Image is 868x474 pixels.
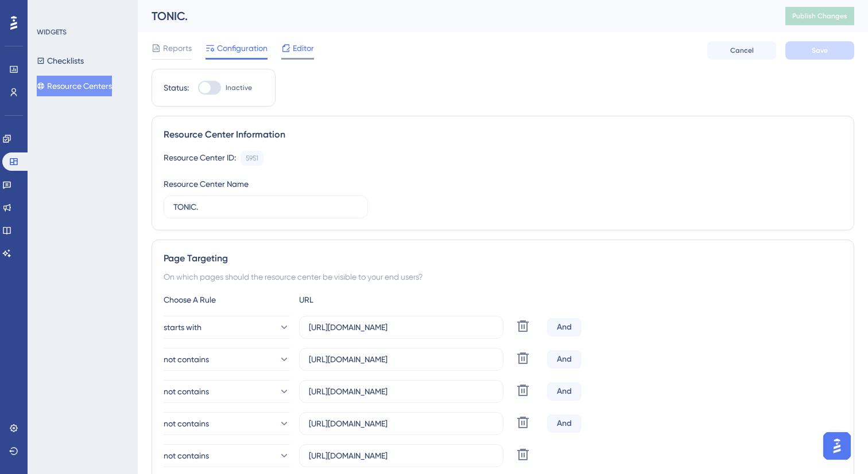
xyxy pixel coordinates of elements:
[164,380,290,403] button: not contains
[309,417,494,430] input: yourwebsite.com/path
[164,151,236,166] div: Resource Center ID:
[164,385,209,398] span: not contains
[164,449,209,463] span: not contains
[37,28,67,37] div: WIDGETS
[246,154,258,163] div: 5951
[164,417,209,430] span: not contains
[164,444,290,467] button: not contains
[164,293,290,307] div: Choose A Rule
[164,352,209,366] span: not contains
[299,293,425,307] div: URL
[164,316,290,339] button: starts with
[163,41,192,55] span: Reports
[309,321,494,334] input: yourwebsite.com/path
[37,76,112,96] button: Resource Centers
[164,412,290,435] button: not contains
[217,41,268,55] span: Configuration
[152,8,757,24] div: TONIC.
[547,318,582,336] div: And
[792,11,847,21] span: Publish Changes
[812,46,828,55] span: Save
[707,41,776,60] button: Cancel
[37,50,84,71] button: Checklists
[293,41,314,55] span: Editor
[164,81,189,95] div: Status:
[164,128,842,142] div: Resource Center Information
[785,41,854,60] button: Save
[164,320,201,334] span: starts with
[226,83,252,92] span: Inactive
[309,449,494,462] input: yourwebsite.com/path
[547,414,582,433] div: And
[547,382,582,401] div: And
[820,429,854,463] iframe: UserGuiding AI Assistant Launcher
[173,201,358,213] input: Type your Resource Center name
[309,385,494,398] input: yourwebsite.com/path
[164,177,249,191] div: Resource Center Name
[309,353,494,366] input: yourwebsite.com/path
[547,350,582,369] div: And
[164,348,290,371] button: not contains
[164,270,842,284] div: On which pages should the resource center be visible to your end users?
[785,7,854,25] button: Publish Changes
[164,252,842,265] div: Page Targeting
[730,46,754,55] span: Cancel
